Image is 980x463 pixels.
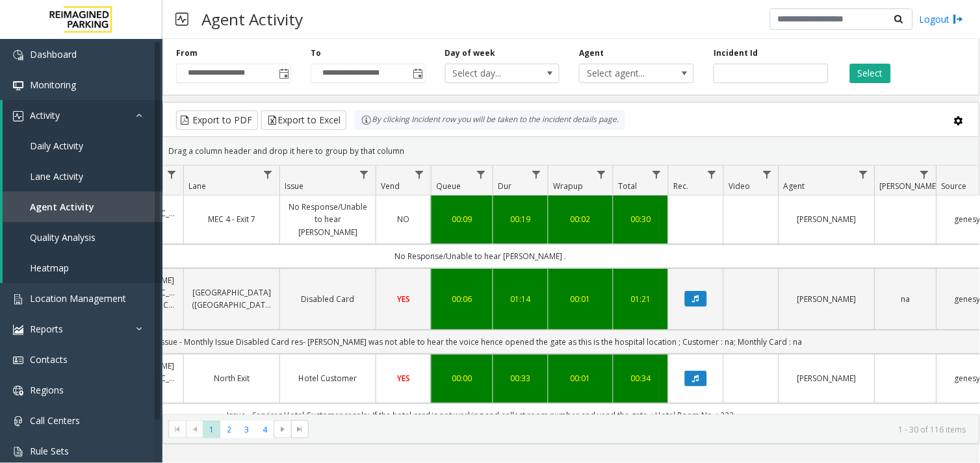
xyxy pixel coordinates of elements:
button: Select [850,64,891,83]
span: Go to the next page [274,420,291,438]
span: Agent [784,181,805,192]
div: By clicking Incident row you will be taken to the incident details page. [355,110,625,130]
span: Wrapup [553,181,583,192]
span: Dur [498,181,511,192]
span: Issue [285,181,303,192]
span: Rec. [673,181,688,192]
span: Rule Sets [30,445,69,457]
span: Location Management [30,292,126,305]
span: Queue [436,181,461,192]
a: [GEOGRAPHIC_DATA] ([GEOGRAPHIC_DATA]) [192,286,272,311]
span: Page 2 [220,421,238,438]
label: From [176,47,198,59]
label: Agent [579,47,604,59]
a: [PERSON_NAME] [787,372,867,384]
span: Quality Analysis [30,231,96,244]
img: logout [953,12,964,26]
span: NO [398,214,410,225]
a: 00:01 [556,293,605,305]
span: Go to the last page [295,424,305,434]
a: 00:06 [439,293,485,305]
span: YES [397,294,410,305]
span: Total [618,181,637,192]
img: 'icon' [13,447,23,457]
span: Dashboard [30,48,77,60]
a: No Response/Unable to hear [PERSON_NAME] [288,201,368,238]
span: Page 3 [239,421,256,438]
a: 00:19 [501,213,540,225]
span: Vend [381,181,400,192]
h3: Agent Activity [195,3,309,35]
label: Incident Id [714,47,758,59]
a: Video Filter Menu [758,166,776,183]
span: Regions [30,384,64,396]
button: Export to Excel [261,110,346,130]
a: Parker Filter Menu [916,166,934,183]
a: 00:33 [501,372,540,384]
a: North Exit [192,372,272,384]
span: Lane [188,181,206,192]
span: Heatmap [30,262,69,274]
span: Source [942,181,967,192]
a: Location Filter Menu [163,166,181,183]
a: Activity [3,100,162,131]
a: 01:14 [501,293,540,305]
span: Select day... [446,64,537,82]
a: [PERSON_NAME] [787,213,867,225]
a: 00:34 [621,372,660,384]
span: Toggle popup [411,64,425,82]
a: 01:21 [621,293,660,305]
span: Video [729,181,750,192]
a: Queue Filter Menu [472,166,490,183]
a: YES [384,372,423,384]
a: Lane Activity [3,161,162,192]
a: Dur Filter Menu [528,166,545,183]
img: 'icon' [13,416,23,427]
a: 00:01 [556,372,605,384]
a: 00:30 [621,213,660,225]
span: YES [397,373,410,384]
a: 00:02 [556,213,605,225]
a: Lane Filter Menu [259,166,277,183]
span: Monitoring [30,79,76,91]
span: Lane Activity [30,170,83,182]
span: Call Centers [30,414,80,427]
a: Quality Analysis [3,222,162,253]
a: Vend Filter Menu [411,166,428,183]
span: Agent Activity [30,201,94,213]
img: pageIcon [175,3,188,35]
span: Select agent... [580,64,671,82]
label: Day of week [445,47,496,59]
a: 00:09 [439,213,485,225]
span: Reports [30,323,63,335]
span: [PERSON_NAME] [880,181,939,192]
img: 'icon' [13,50,23,60]
a: [PERSON_NAME] [787,293,867,305]
span: Daily Activity [30,140,83,152]
label: To [311,47,321,59]
div: 00:00 [439,372,485,384]
span: Contacts [30,353,68,366]
a: Issue Filter Menu [355,166,373,183]
button: Export to PDF [176,110,258,130]
a: Heatmap [3,253,162,283]
a: Wrapup Filter Menu [593,166,610,183]
a: Rec. Filter Menu [703,166,721,183]
a: Hotel Customer [288,372,368,384]
kendo-pager-info: 1 - 30 of 116 items [316,424,966,435]
span: Page 1 [203,421,220,438]
a: NO [384,213,423,225]
div: Data table [163,166,979,414]
span: Toggle popup [276,64,290,82]
a: Daily Activity [3,131,162,161]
